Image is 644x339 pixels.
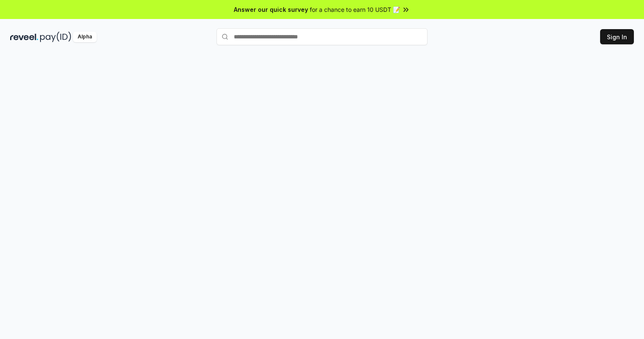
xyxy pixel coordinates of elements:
img: pay_id [40,32,71,42]
div: Alpha [73,32,97,42]
button: Sign In [600,29,634,44]
span: Answer our quick survey [234,5,308,14]
img: reveel_dark [10,32,38,42]
span: for a chance to earn 10 USDT 📝 [310,5,400,14]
